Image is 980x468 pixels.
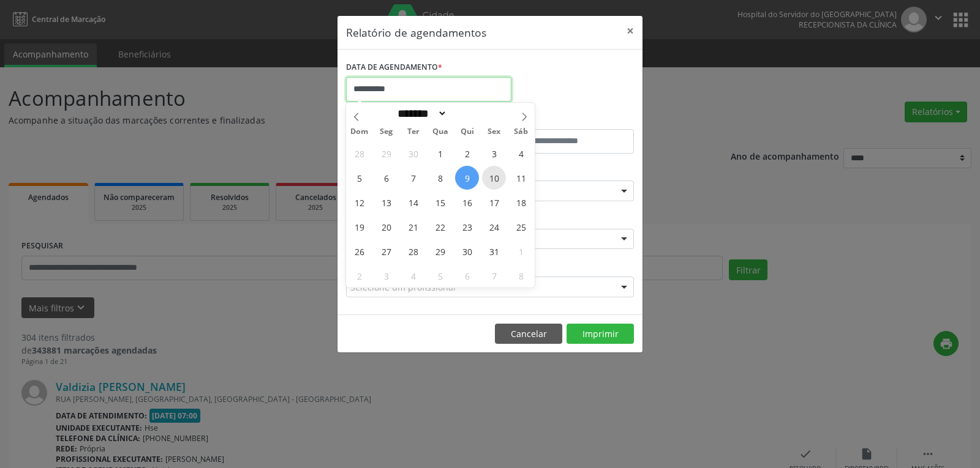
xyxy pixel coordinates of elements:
span: Outubro 11, 2025 [509,166,533,190]
span: Outubro 28, 2025 [401,239,425,263]
span: Outubro 26, 2025 [347,239,371,263]
span: Seg [373,128,400,136]
span: Sex [481,128,508,136]
span: Outubro 14, 2025 [401,190,425,214]
span: Qua [427,128,454,136]
button: Imprimir [567,324,634,344]
span: Outubro 25, 2025 [509,215,533,239]
span: Dom [346,128,373,136]
select: Month [393,107,447,120]
span: Outubro 15, 2025 [428,190,452,214]
span: Outubro 24, 2025 [482,215,506,239]
span: Outubro 17, 2025 [482,190,506,214]
span: Qui [454,128,481,136]
span: Outubro 19, 2025 [347,215,371,239]
span: Sáb [508,128,535,136]
span: Novembro 3, 2025 [374,264,398,288]
span: Novembro 2, 2025 [347,264,371,288]
span: Outubro 16, 2025 [455,190,479,214]
span: Outubro 23, 2025 [455,215,479,239]
span: Outubro 5, 2025 [347,166,371,190]
span: Novembro 5, 2025 [428,264,452,288]
span: Novembro 1, 2025 [509,239,533,263]
span: Outubro 21, 2025 [401,215,425,239]
span: Outubro 22, 2025 [428,215,452,239]
button: Cancelar [495,324,562,344]
span: Setembro 28, 2025 [347,141,371,165]
span: Outubro 7, 2025 [401,166,425,190]
span: Setembro 30, 2025 [401,141,425,165]
span: Novembro 4, 2025 [401,264,425,288]
span: Outubro 2, 2025 [455,141,479,165]
span: Outubro 6, 2025 [374,166,398,190]
span: Outubro 29, 2025 [428,239,452,263]
span: Setembro 29, 2025 [374,141,398,165]
span: Outubro 8, 2025 [428,166,452,190]
span: Outubro 20, 2025 [374,215,398,239]
label: ATÉ [493,110,634,129]
span: Novembro 6, 2025 [455,264,479,288]
span: Outubro 4, 2025 [509,141,533,165]
span: Novembro 8, 2025 [509,264,533,288]
input: Year [447,107,488,120]
span: Outubro 3, 2025 [482,141,506,165]
span: Ter [400,128,427,136]
span: Outubro 30, 2025 [455,239,479,263]
h5: Relatório de agendamentos [346,24,486,40]
span: Outubro 27, 2025 [374,239,398,263]
span: Outubro 12, 2025 [347,190,371,214]
label: DATA DE AGENDAMENTO [346,58,442,77]
span: Outubro 18, 2025 [509,190,533,214]
span: Outubro 13, 2025 [374,190,398,214]
span: Outubro 9, 2025 [455,166,479,190]
span: Selecione um profissional [350,281,456,294]
span: Outubro 1, 2025 [428,141,452,165]
span: Outubro 31, 2025 [482,239,506,263]
button: Close [618,16,643,46]
span: Outubro 10, 2025 [482,166,506,190]
span: Novembro 7, 2025 [482,264,506,288]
